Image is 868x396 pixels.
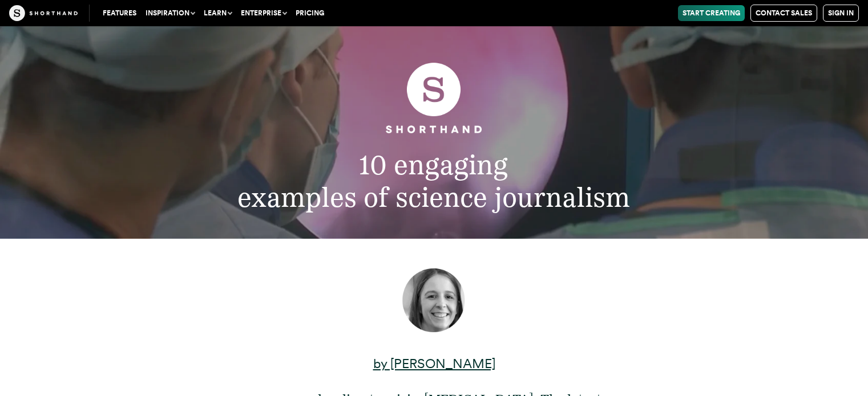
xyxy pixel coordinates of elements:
h2: 10 engaging examples of science journalism [111,149,757,214]
a: by [PERSON_NAME] [373,356,495,371]
a: Contact Sales [750,5,817,22]
a: Start Creating [678,5,745,21]
button: Enterprise [236,5,291,21]
a: Features [98,5,141,21]
button: Inspiration [141,5,199,21]
a: Pricing [291,5,329,21]
a: Sign in [823,5,859,22]
img: The Craft [9,5,78,21]
button: Learn [199,5,236,21]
